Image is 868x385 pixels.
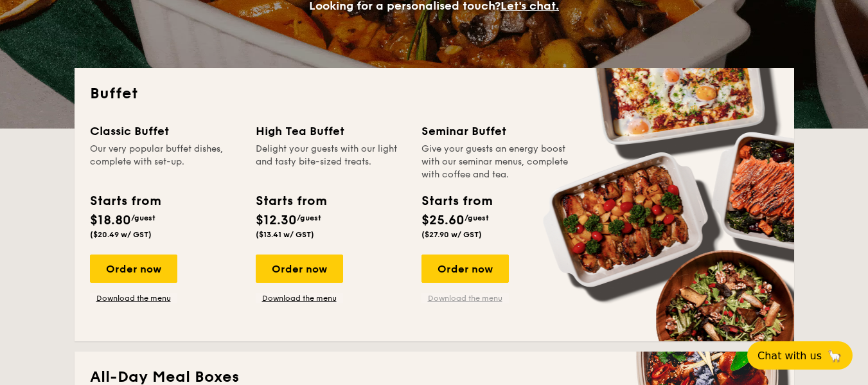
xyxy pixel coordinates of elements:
div: Order now [90,255,177,283]
span: /guest [465,213,489,222]
div: Order now [421,255,509,283]
h2: Buffet [90,84,779,104]
span: $18.80 [90,213,131,228]
a: Download the menu [256,293,343,303]
div: Seminar Buffet [421,122,572,140]
div: Our very popular buffet dishes, complete with set-up. [90,143,240,181]
div: Classic Buffet [90,122,240,140]
div: Starts from [421,192,492,211]
span: /guest [297,213,321,222]
span: Chat with us [757,350,822,362]
span: 🦙 [827,348,842,363]
a: Download the menu [90,293,177,303]
span: ($20.49 w/ GST) [90,230,152,239]
div: Starts from [90,192,160,211]
a: Download the menu [421,293,509,303]
span: ($13.41 w/ GST) [256,230,314,239]
span: $25.60 [421,213,465,228]
div: Starts from [256,192,326,211]
div: Delight your guests with our light and tasty bite-sized treats. [256,143,406,181]
span: ($27.90 w/ GST) [421,230,482,239]
span: /guest [131,213,155,222]
div: Give your guests an energy boost with our seminar menus, complete with coffee and tea. [421,143,572,181]
div: High Tea Buffet [256,122,406,140]
span: $12.30 [256,213,297,228]
button: Chat with us🦙 [747,341,853,370]
div: Order now [256,255,343,283]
